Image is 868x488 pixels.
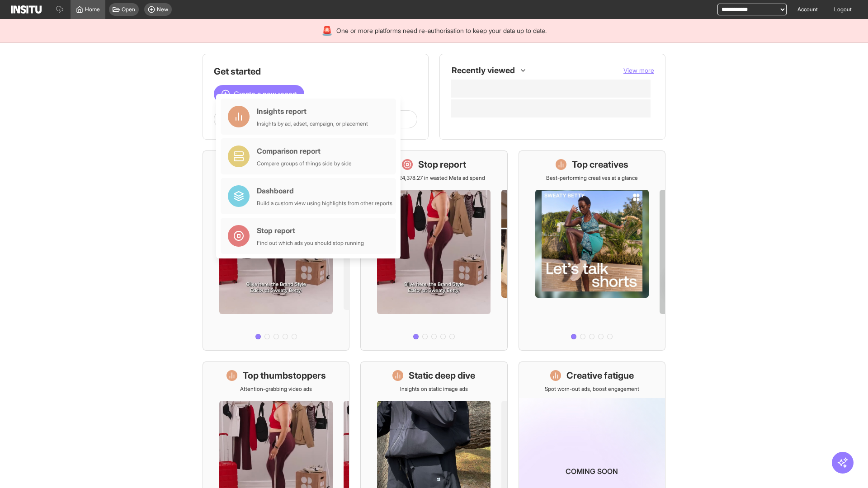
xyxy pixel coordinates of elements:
span: Open [122,6,135,13]
p: Insights on static image ads [400,385,468,393]
a: What's live nowSee all active ads instantly [203,150,349,351]
span: Home [85,6,100,13]
a: Stop reportSave £24,378.27 in wasted Meta ad spend [360,150,507,351]
div: Insights by ad, adset, campaign, or placement [257,120,368,127]
button: View more [623,66,654,75]
h1: Top thumbstoppers [243,369,326,382]
div: Stop report [257,225,364,236]
button: Create a new report [214,85,304,103]
h1: Stop report [418,158,466,171]
div: Insights report [257,106,368,117]
span: New [157,6,168,13]
a: Top creativesBest-performing creatives at a glance [519,150,665,351]
div: Build a custom view using highlights from other reports [257,200,392,207]
h1: Get started [214,65,417,78]
span: View more [623,66,654,74]
p: Save £24,378.27 in wasted Meta ad spend [382,174,485,182]
p: Best-performing creatives at a glance [546,174,638,182]
div: Comparison report [257,145,352,156]
h1: Static deep dive [409,369,475,382]
p: Attention-grabbing video ads [240,385,312,393]
span: Create a new report [234,89,297,99]
div: 🚨 [321,24,333,37]
div: Compare groups of things side by side [257,160,352,167]
div: Find out which ads you should stop running [257,239,364,247]
div: Dashboard [257,185,392,196]
span: One or more platforms need re-authorisation to keep your data up to date. [336,26,547,35]
img: Logo [11,5,42,14]
h1: Top creatives [572,158,628,171]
